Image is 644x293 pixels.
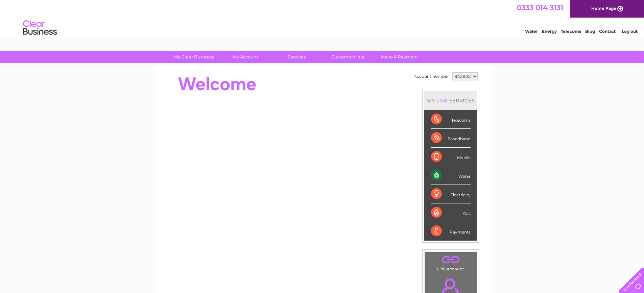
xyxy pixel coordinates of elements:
a: Make A Payment [372,51,427,63]
div: Clear Business is a trading name of Verastar Limited (registered in [GEOGRAPHIC_DATA] No. 3667643... [163,4,482,33]
div: Electricity [431,185,471,203]
a: Energy [542,29,557,34]
td: Account number [412,71,451,82]
a: Blog [585,29,595,34]
div: Gas [431,203,471,222]
a: Water [525,29,538,34]
a: Log out [622,29,638,34]
div: LIVE [435,97,449,104]
div: Payments [431,222,471,240]
div: MY SERVICES [424,91,477,110]
a: Services [269,51,325,63]
a: 0333 014 3131 [517,3,563,12]
a: My Clear Business [166,51,222,63]
a: Telecoms [561,29,581,34]
img: logo.png [23,18,57,38]
div: Telecoms [431,110,471,129]
a: Customer Help [320,51,376,63]
td: Link Account [425,252,477,273]
div: Broadband [431,129,471,147]
a: My Account [217,51,273,63]
a: . [427,254,475,266]
div: Mobile [431,148,471,166]
div: Water [431,166,471,185]
a: Contact [599,29,616,34]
